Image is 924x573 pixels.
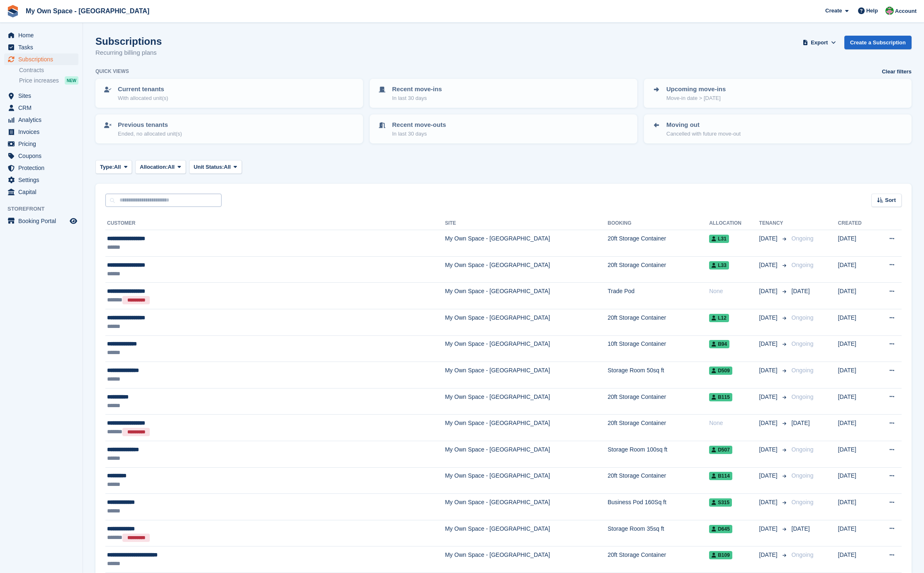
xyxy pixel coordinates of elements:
[392,130,446,138] p: In last 30 days
[4,174,78,186] a: menu
[4,29,78,41] a: menu
[140,163,168,171] span: Allocation:
[838,546,875,573] td: [DATE]
[4,186,78,198] a: menu
[811,39,828,47] span: Export
[445,256,607,283] td: My Own Space - [GEOGRAPHIC_DATA]
[709,261,729,270] span: L33
[18,114,68,126] span: Analytics
[801,36,838,49] button: Export
[4,41,78,53] a: menu
[19,66,78,74] a: Contracts
[95,160,132,174] button: Type: All
[882,68,912,76] a: Clear filters
[759,551,779,559] span: [DATE]
[885,7,894,15] img: Millie Webb
[4,102,78,114] a: menu
[759,393,779,401] span: [DATE]
[838,217,875,230] th: Created
[759,419,779,427] span: [DATE]
[445,309,607,335] td: My Own Space - [GEOGRAPHIC_DATA]
[709,367,732,375] span: D509
[838,467,875,494] td: [DATE]
[759,287,779,296] span: [DATE]
[18,138,68,150] span: Pricing
[445,494,607,520] td: My Own Space - [GEOGRAPHIC_DATA]
[96,115,362,143] a: Previous tenants Ended, no allocated unit(s)
[709,235,729,243] span: L31
[759,261,779,270] span: [DATE]
[4,138,78,150] a: menu
[168,163,175,171] span: All
[18,53,68,65] span: Subscriptions
[838,362,875,388] td: [DATE]
[95,68,129,75] h6: Quick views
[392,85,442,94] p: Recent move-ins
[792,472,814,479] span: Ongoing
[19,76,78,85] a: Price increases NEW
[709,340,729,348] span: B94
[645,115,911,143] a: Moving out Cancelled with future move-out
[759,340,779,348] span: [DATE]
[666,94,726,102] p: Move-in date > [DATE]
[607,467,709,494] td: 20ft Storage Container
[759,313,779,322] span: [DATE]
[445,217,607,230] th: Site
[792,551,814,558] span: Ongoing
[371,80,636,107] a: Recent move-ins In last 30 days
[445,230,607,257] td: My Own Space - [GEOGRAPHIC_DATA]
[4,53,78,65] a: menu
[866,7,878,15] span: Help
[792,235,814,242] span: Ongoing
[759,234,779,243] span: [DATE]
[792,446,814,453] span: Ongoing
[838,415,875,441] td: [DATE]
[4,90,78,102] a: menu
[838,388,875,415] td: [DATE]
[607,283,709,309] td: Trade Pod
[838,283,875,309] td: [DATE]
[194,163,224,171] span: Unit Status:
[95,48,162,58] p: Recurring billing plans
[759,524,779,533] span: [DATE]
[838,441,875,467] td: [DATE]
[792,420,810,426] span: [DATE]
[709,217,759,230] th: Allocation
[18,41,68,53] span: Tasks
[607,520,709,546] td: Storage Room 35sq ft
[838,256,875,283] td: [DATE]
[445,520,607,546] td: My Own Space - [GEOGRAPHIC_DATA]
[645,80,911,107] a: Upcoming move-ins Move-in date > [DATE]
[792,393,814,400] span: Ongoing
[709,287,759,296] div: None
[825,7,842,15] span: Create
[607,309,709,335] td: 20ft Storage Container
[607,441,709,467] td: Storage Room 100sq ft
[792,367,814,374] span: Ongoing
[607,217,709,230] th: Booking
[838,494,875,520] td: [DATE]
[118,120,182,130] p: Previous tenants
[4,150,78,162] a: menu
[607,335,709,362] td: 10ft Storage Container
[224,163,231,171] span: All
[838,335,875,362] td: [DATE]
[4,215,78,227] a: menu
[118,130,182,138] p: Ended, no allocated unit(s)
[95,36,162,47] h1: Subscriptions
[18,186,68,198] span: Capital
[607,494,709,520] td: Business Pod 160Sq ft
[68,216,78,226] a: Preview store
[838,520,875,546] td: [DATE]
[445,283,607,309] td: My Own Space - [GEOGRAPHIC_DATA]
[759,445,779,454] span: [DATE]
[118,94,168,102] p: With allocated unit(s)
[445,388,607,415] td: My Own Space - [GEOGRAPHIC_DATA]
[844,36,912,49] a: Create a Subscription
[759,366,779,375] span: [DATE]
[18,102,68,114] span: CRM
[709,525,732,533] span: D645
[445,467,607,494] td: My Own Space - [GEOGRAPHIC_DATA]
[105,217,445,230] th: Customer
[709,314,729,322] span: L12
